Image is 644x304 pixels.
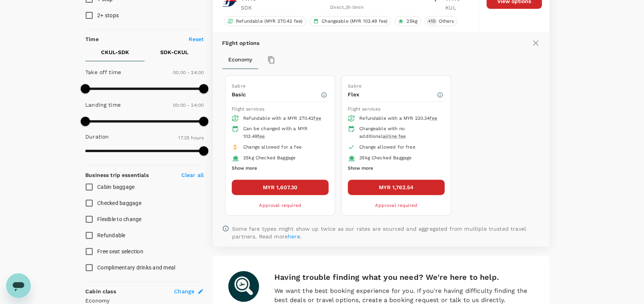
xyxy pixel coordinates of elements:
[224,16,306,26] div: Refundable (MYR 270.42 fee)
[85,35,99,43] p: Time
[85,133,109,140] p: Duration
[160,48,188,56] p: SDK - CKUL
[435,18,457,25] span: Others
[241,4,260,12] p: SDK
[97,216,142,222] span: Flexible to change
[348,180,445,195] button: MYR 1,762.54
[257,134,265,139] span: fee
[173,102,204,108] span: 00:00 - 24:00
[348,106,380,112] span: Flight services
[232,91,320,98] p: Basic
[243,155,295,160] span: 25kg Checked Baggage
[173,70,204,75] span: 00:00 - 24:00
[359,125,438,140] div: Changeable with no additional
[85,288,116,294] strong: Cabin class
[430,116,437,121] span: fee
[85,101,121,109] p: Landing time
[85,172,149,178] strong: Business trip essentials
[97,232,126,238] span: Refundable
[259,203,301,208] span: Approval required
[288,233,300,240] a: here
[97,200,141,206] span: Checked baggage
[359,115,438,122] div: Refundable with a MYR 220.34
[348,83,362,89] span: Sabre
[233,18,305,25] span: Refundable (MYR 270.42 fee)
[314,116,321,121] span: fee
[445,4,465,12] p: KUL
[6,273,31,298] iframe: Button to launch messaging window
[359,155,412,160] span: 35kg Checked Baggage
[243,115,322,122] div: Refundable with a MYR 270.42
[359,144,415,150] span: Change allowed for free
[348,91,437,98] p: Flex
[97,12,119,18] span: 2+ stops
[425,16,457,26] div: +10Others
[97,184,134,190] span: Cabin baggage
[395,16,421,26] div: 25kg
[310,16,391,26] div: Changeable (MYR 103.49 fee)
[101,48,129,56] p: CKUL - SDK
[232,164,257,173] button: Show more
[232,180,329,195] button: MYR 1,607.30
[189,35,204,43] p: Reset
[265,4,428,12] div: Direct , 3h 0min
[319,18,390,25] span: Changeable (MYR 103.49 fee)
[232,106,264,112] span: Flight services
[222,39,259,47] p: Flight options
[174,287,194,295] span: Change
[97,248,143,254] span: Free seat selection
[348,164,373,173] button: Show more
[403,18,420,25] span: 25kg
[427,18,437,25] span: + 10
[243,125,322,140] div: Can be changed with a MYR 103.49
[375,203,417,208] span: Approval required
[383,134,406,139] span: airline fee
[274,271,534,283] h6: Having trouble finding what you need? We're here to help.
[97,264,175,271] span: Complimentary drinks and meal
[243,144,302,150] span: Change allowed for a fee
[178,135,204,140] span: 17.25 hours
[85,68,121,76] p: Take off time
[181,171,204,179] p: Clear all
[232,83,246,89] span: Sabre
[232,225,540,240] p: Some fare types might show up twice as our rates are sourced and aggregated from multiple trusted...
[222,51,258,69] button: Economy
